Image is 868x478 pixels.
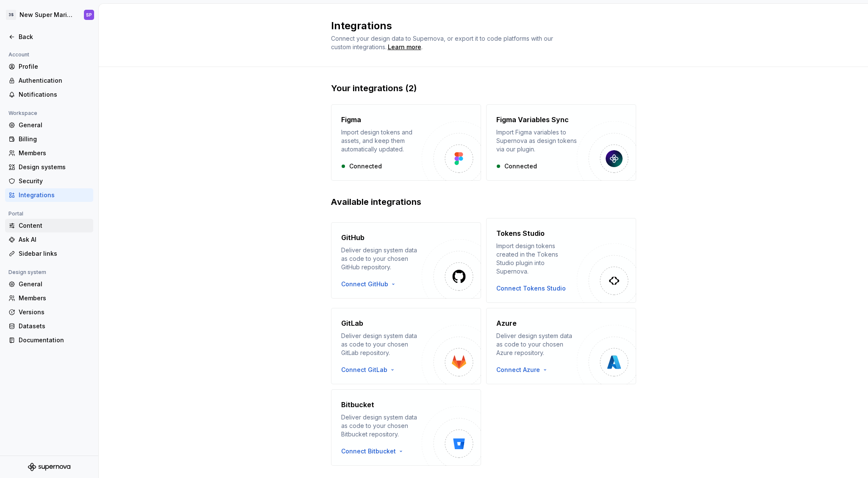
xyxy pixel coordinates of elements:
button: Tokens StudioImport design tokens created in the Tokens Studio plugin into Supernova.Connect Toke... [486,218,636,303]
a: Authentication [5,74,93,87]
h2: Available integrations [331,196,636,208]
span: Connect GitLab [341,366,387,374]
a: Content [5,219,93,232]
span: Connect Bitbucket [341,447,396,456]
div: Integrations [19,191,90,199]
a: Notifications [5,88,93,101]
button: BitbucketDeliver design system data as code to your chosen Bitbucket repository.Connect Bitbucket [331,389,481,466]
div: SP [86,11,92,18]
div: Design system [5,267,50,277]
a: Design systems [5,160,93,174]
h4: Tokens Studio [496,228,545,238]
div: General [19,280,90,288]
div: 3S [6,10,16,20]
div: Billing [19,135,90,143]
a: General [5,277,93,291]
div: Content [19,221,90,230]
div: Documentation [19,336,90,344]
h4: GitLab [341,318,363,328]
a: Versions [5,305,93,319]
div: New Super Mario Design System [19,11,74,19]
a: Back [5,30,93,44]
div: Members [19,294,90,302]
button: Figma Variables SyncImport Figma variables to Supernova as design tokens via our plugin.Connected [486,104,636,181]
div: Versions [19,308,90,316]
a: Documentation [5,333,93,347]
div: Datasets [19,322,90,330]
button: 3SNew Super Mario Design SystemSP [2,6,97,24]
a: Members [5,291,93,305]
a: Members [5,146,93,160]
div: Import design tokens and assets, and keep them automatically updated. [341,128,422,154]
h4: Figma [341,115,361,125]
a: Profile [5,60,93,73]
a: Datasets [5,319,93,333]
div: Import design tokens created in the Tokens Studio plugin into Supernova. [496,242,577,276]
h4: Azure [496,318,517,328]
div: Deliver design system data as code to your chosen GitLab repository. [341,332,422,357]
span: Connect GitHub [341,280,388,288]
a: General [5,118,93,132]
h4: GitHub [341,232,364,243]
button: FigmaImport design tokens and assets, and keep them automatically updated.Connected [331,104,481,181]
button: AzureDeliver design system data as code to your chosen Azure repository.Connect Azure [486,308,636,384]
button: Connect Bitbucket [341,447,408,456]
span: Connect your design data to Supernova, or export it to code platforms with our custom integrations. [331,35,555,50]
div: Ask AI [19,235,90,244]
div: Deliver design system data as code to your chosen Azure repository. [496,332,577,357]
a: Sidebar links [5,247,93,260]
span: Connect Azure [496,366,540,374]
div: Account [5,50,33,60]
button: Connect GitLab [341,366,399,374]
a: Ask AI [5,233,93,246]
a: Learn more [388,43,421,51]
div: Import Figma variables to Supernova as design tokens via our plugin. [496,128,577,154]
button: Connect GitHub [341,280,400,288]
div: Authentication [19,76,90,85]
button: GitLabDeliver design system data as code to your chosen GitLab repository.Connect GitLab [331,308,481,384]
div: Notifications [19,90,90,99]
div: Members [19,149,90,157]
div: Sidebar links [19,249,90,258]
div: General [19,121,90,129]
div: Profile [19,62,90,71]
a: Billing [5,132,93,146]
div: Design systems [19,163,90,171]
h4: Figma Variables Sync [496,115,569,125]
div: Back [19,33,90,41]
span: . [387,44,423,50]
a: Security [5,174,93,188]
button: Connect Tokens Studio [496,284,566,293]
h4: Bitbucket [341,400,374,410]
div: Security [19,177,90,185]
h2: Your integrations (2) [331,82,636,94]
div: Deliver design system data as code to your chosen GitHub repository. [341,246,422,271]
button: Connect Azure [496,366,552,374]
div: Workspace [5,108,41,118]
div: Deliver design system data as code to your chosen Bitbucket repository. [341,413,422,439]
button: GitHubDeliver design system data as code to your chosen GitHub repository.Connect GitHub [331,218,481,303]
h2: Integrations [331,19,626,33]
div: Portal [5,209,27,219]
svg: Supernova Logo [28,463,70,471]
a: Integrations [5,188,93,202]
